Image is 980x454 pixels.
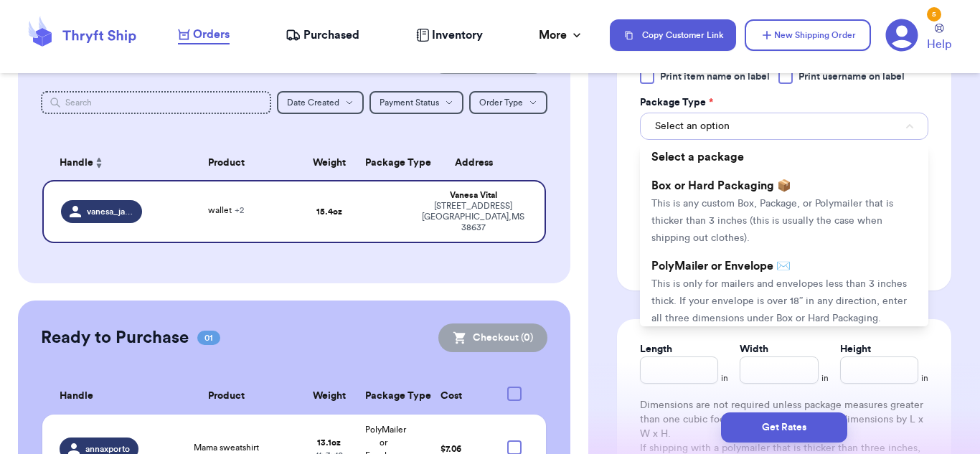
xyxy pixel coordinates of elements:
[287,98,339,107] span: Date Created
[885,19,918,52] a: 5
[479,98,523,107] span: Order Type
[419,201,527,233] div: [STREET_ADDRESS] [GEOGRAPHIC_DATA] , MS 38637
[151,378,302,415] th: Product
[302,378,357,415] th: Weight
[740,342,768,356] label: Width
[60,156,93,171] span: Handle
[840,342,871,356] label: Height
[178,26,230,44] a: Orders
[651,151,744,163] span: Select a package
[655,119,730,133] span: Select an option
[41,91,271,114] input: Search
[651,199,893,243] span: This is any custom Box, Package, or Polymailer that is thicker than 3 inches (this is usually the...
[745,19,871,51] button: New Shipping Order
[539,27,584,44] div: More
[369,91,463,114] button: Payment Status
[640,95,713,110] label: Package Type
[927,24,951,53] a: Help
[410,378,491,415] th: Cost
[357,378,411,415] th: Package Type
[798,70,905,84] span: Print username on label
[87,206,133,217] span: vanesa_jasmin
[41,326,189,349] h2: Ready to Purchase
[193,26,230,43] span: Orders
[927,7,941,22] div: 5
[60,389,93,404] span: Handle
[357,146,411,180] th: Package Type
[235,206,244,214] span: + 2
[721,412,847,443] button: Get Rates
[317,438,341,447] strong: 13.1 oz
[410,146,546,180] th: Address
[208,206,244,214] span: wallet
[194,443,259,452] span: Mama sweatshirt
[469,91,547,114] button: Order Type
[921,372,928,384] span: in
[651,260,791,272] span: PolyMailer or Envelope ✉️
[432,27,483,44] span: Inventory
[303,27,359,44] span: Purchased
[821,372,829,384] span: in
[93,154,105,171] button: Sort ascending
[416,27,483,44] a: Inventory
[316,207,342,216] strong: 15.4 oz
[277,91,364,114] button: Date Created
[651,279,907,323] span: This is only for mailers and envelopes less than 3 inches thick. If your envelope is over 18” in ...
[151,146,302,180] th: Product
[640,342,672,356] label: Length
[721,372,728,384] span: in
[419,190,527,201] div: Vanesa Vital
[927,36,951,53] span: Help
[651,180,791,191] span: Box or Hard Packaging 📦
[286,27,359,44] a: Purchased
[438,323,547,352] button: Checkout (0)
[610,19,736,51] button: Copy Customer Link
[302,146,357,180] th: Weight
[640,113,928,140] button: Select an option
[660,70,770,84] span: Print item name on label
[440,445,461,453] span: $ 7.06
[380,98,439,107] span: Payment Status
[197,331,220,345] span: 01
